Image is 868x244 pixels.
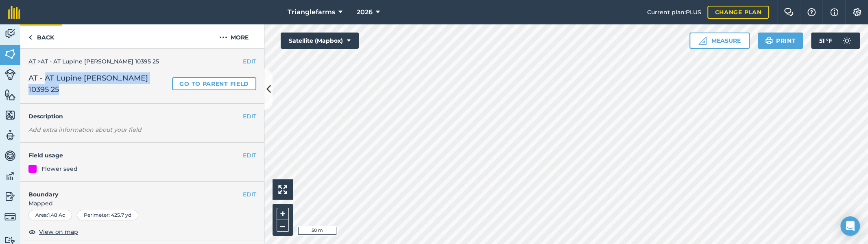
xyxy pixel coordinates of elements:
[219,33,227,42] img: svg+xml;base64,PHN2ZyB4bWxucz0iaHR0cDovL3d3dy53My5vcmcvMjAwMC9zdmciIHdpZHRoPSIyMCIgaGVpZ2h0PSIyNC...
[647,8,701,17] span: Current plan : PLUS
[4,150,16,162] img: svg+xml;base64,PD94bWwgdmVyc2lvbj0iMS4wIiBlbmNvZGluZz0idXRmLTgiPz4KPCEtLSBHZW5lcmF0b3I6IEFkb2JlIE...
[243,57,256,66] button: EDIT
[277,220,289,232] button: –
[4,69,16,80] img: svg+xml;base64,PD94bWwgdmVyc2lvbj0iMS4wIiBlbmNvZGluZz0idXRmLTgiPz4KPCEtLSBHZW5lcmF0b3I6IEFkb2JlIE...
[28,151,243,160] h4: Field usage
[77,210,138,220] div: Perimeter : 425.7 yd
[4,109,16,121] img: svg+xml;base64,PHN2ZyB4bWxucz0iaHR0cDovL3d3dy53My5vcmcvMjAwMC9zdmciIHdpZHRoPSI1NiIgaGVpZ2h0PSI2MC...
[357,7,373,17] span: 2026
[852,8,862,16] img: A cog icon
[277,208,289,220] button: +
[4,170,16,182] img: svg+xml;base64,PD94bWwgdmVyc2lvbj0iMS4wIiBlbmNvZGluZz0idXRmLTgiPz4KPCEtLSBHZW5lcmF0b3I6IEFkb2JlIE...
[278,185,287,194] img: Four arrows, one pointing top left, one top right, one bottom right and the last bottom left
[840,216,860,236] div: Open Intercom Messenger
[28,33,32,42] img: svg+xml;base64,PHN2ZyB4bWxucz0iaHR0cDovL3d3dy53My5vcmcvMjAwMC9zdmciIHdpZHRoPSI5IiBoZWlnaHQ9IjI0Ii...
[20,182,243,199] h4: Boundary
[4,129,16,142] img: svg+xml;base64,PD94bWwgdmVyc2lvbj0iMS4wIiBlbmNvZGluZz0idXRmLTgiPz4KPCEtLSBHZW5lcmF0b3I6IEFkb2JlIE...
[4,236,16,244] img: svg+xml;base64,PD94bWwgdmVyc2lvbj0iMS4wIiBlbmNvZGluZz0idXRmLTgiPz4KPCEtLSBHZW5lcmF0b3I6IEFkb2JlIE...
[4,190,16,203] img: svg+xml;base64,PD94bWwgdmVyc2lvbj0iMS4wIiBlbmNvZGluZz0idXRmLTgiPz4KPCEtLSBHZW5lcmF0b3I6IEFkb2JlIE...
[28,57,256,66] div: > AT - AT Lupine [PERSON_NAME] 10395 25
[28,227,78,237] button: View on map
[281,33,359,49] button: Satellite (Mapbox)
[758,33,803,49] button: Print
[41,164,78,173] div: Flower seed
[28,112,256,121] h4: Description
[28,72,169,95] span: AT - AT Lupine [PERSON_NAME] 10395 25
[698,37,707,45] img: Ruler icon
[20,24,62,48] a: Back
[28,210,72,220] div: Area : 1.48 Ac
[28,126,142,133] em: Add extra information about your field
[4,28,16,40] img: svg+xml;base64,PD94bWwgdmVyc2lvbj0iMS4wIiBlbmNvZGluZz0idXRmLTgiPz4KPCEtLSBHZW5lcmF0b3I6IEFkb2JlIE...
[20,199,264,208] span: Mapped
[8,6,20,19] img: fieldmargin Logo
[4,89,16,101] img: svg+xml;base64,PHN2ZyB4bWxucz0iaHR0cDovL3d3dy53My5vcmcvMjAwMC9zdmciIHdpZHRoPSI1NiIgaGVpZ2h0PSI2MC...
[172,77,256,90] a: Go to parent field
[288,7,335,17] span: Trianglefarms
[689,33,750,49] button: Measure
[784,8,794,16] img: Two speech bubbles overlapping with the left bubble in the forefront
[203,24,264,48] button: More
[765,36,773,46] img: svg+xml;base64,PHN2ZyB4bWxucz0iaHR0cDovL3d3dy53My5vcmcvMjAwMC9zdmciIHdpZHRoPSIxOSIgaGVpZ2h0PSIyNC...
[839,33,855,49] img: svg+xml;base64,PD94bWwgdmVyc2lvbj0iMS4wIiBlbmNvZGluZz0idXRmLTgiPz4KPCEtLSBHZW5lcmF0b3I6IEFkb2JlIE...
[243,190,256,199] button: EDIT
[28,227,36,237] img: svg+xml;base64,PHN2ZyB4bWxucz0iaHR0cDovL3d3dy53My5vcmcvMjAwMC9zdmciIHdpZHRoPSIxOCIgaGVpZ2h0PSIyNC...
[819,33,832,49] span: 51 ° F
[243,112,256,121] button: EDIT
[4,211,16,222] img: svg+xml;base64,PD94bWwgdmVyc2lvbj0iMS4wIiBlbmNvZGluZz0idXRmLTgiPz4KPCEtLSBHZW5lcmF0b3I6IEFkb2JlIE...
[28,58,36,65] a: AT
[811,33,860,49] button: 51 °F
[4,48,16,60] img: svg+xml;base64,PHN2ZyB4bWxucz0iaHR0cDovL3d3dy53My5vcmcvMjAwMC9zdmciIHdpZHRoPSI1NiIgaGVpZ2h0PSI2MC...
[707,6,769,19] a: Change plan
[807,8,816,16] img: A question mark icon
[243,151,256,160] button: EDIT
[830,7,838,17] img: svg+xml;base64,PHN2ZyB4bWxucz0iaHR0cDovL3d3dy53My5vcmcvMjAwMC9zdmciIHdpZHRoPSIxNyIgaGVpZ2h0PSIxNy...
[39,227,78,236] span: View on map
